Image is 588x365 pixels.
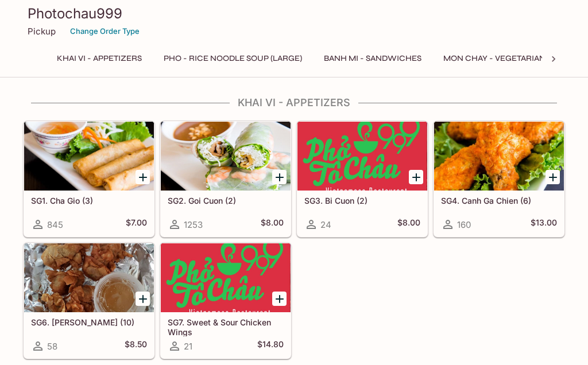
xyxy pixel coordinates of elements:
[297,122,427,191] div: SG3. Bi Cuon (2)
[257,339,284,353] h5: $14.80
[125,339,147,353] h5: $8.50
[184,341,192,352] span: 21
[31,317,147,327] h5: SG6. [PERSON_NAME] (10)
[47,219,63,230] span: 845
[434,122,564,191] div: SG4. Canh Ga Chien (6)
[184,219,203,230] span: 1253
[136,170,150,184] button: Add SG1. Cha Gio (3)
[297,121,428,237] a: SG3. Bi Cuon (2)24$8.00
[168,196,284,205] h5: SG2. Goi Cuon (2)
[161,122,291,191] div: SG2. Goi Cuon (2)
[261,218,284,231] h5: $8.00
[51,51,148,67] button: Khai Vi - Appetizers
[24,122,154,191] div: SG1. Cha Gio (3)
[397,218,420,231] h5: $8.00
[24,243,154,359] a: SG6. [PERSON_NAME] (10)58$8.50
[157,51,308,67] button: Pho - Rice Noodle Soup (Large)
[31,196,147,205] h5: SG1. Cha Gio (3)
[457,219,471,230] span: 160
[409,170,423,184] button: Add SG3. Bi Cuon (2)
[23,96,565,109] h4: Khai Vi - Appetizers
[441,196,557,205] h5: SG4. Canh Ga Chien (6)
[65,22,145,40] button: Change Order Type
[24,243,154,312] div: SG6. Hoanh Thanh Chien (10)
[272,170,287,184] button: Add SG2. Goi Cuon (2)
[546,170,560,184] button: Add SG4. Canh Ga Chien (6)
[24,121,154,237] a: SG1. Cha Gio (3)845$7.00
[272,292,287,306] button: Add SG7. Sweet & Sour Chicken Wings
[304,196,420,205] h5: SG3. Bi Cuon (2)
[168,317,284,336] h5: SG7. Sweet & Sour Chicken Wings
[161,243,291,312] div: SG7. Sweet & Sour Chicken Wings
[126,218,147,231] h5: $7.00
[318,51,428,67] button: Banh Mi - Sandwiches
[47,341,57,352] span: 58
[434,121,564,237] a: SG4. Canh Ga Chien (6)160$13.00
[28,5,560,22] h3: Photochau999
[160,121,291,237] a: SG2. Goi Cuon (2)1253$8.00
[28,26,56,37] p: Pickup
[320,219,331,230] span: 24
[136,292,150,306] button: Add SG6. Hoanh Thanh Chien (10)
[160,243,291,359] a: SG7. Sweet & Sour Chicken Wings21$14.80
[531,218,557,231] h5: $13.00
